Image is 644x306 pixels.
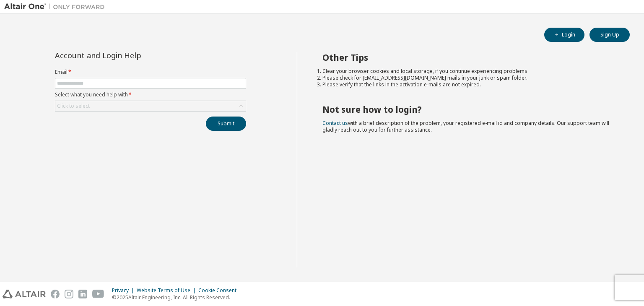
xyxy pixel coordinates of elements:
img: altair_logo.svg [3,290,46,298]
li: Clear your browser cookies and local storage, if you continue experiencing problems. [322,68,615,75]
label: Select what you need help with [55,91,246,98]
h2: Not sure how to login? [322,104,615,115]
button: Sign Up [589,28,630,42]
label: Email [55,69,246,75]
a: Contact us [322,119,348,127]
img: youtube.svg [92,290,104,298]
h2: Other Tips [322,52,615,63]
img: linkedin.svg [78,290,87,298]
span: with a brief description of the problem, your registered e-mail id and company details. Our suppo... [322,119,609,133]
img: Altair One [4,3,109,11]
button: Login [544,28,584,42]
p: © 2025 Altair Engineering, Inc. All Rights Reserved. [112,294,241,301]
img: facebook.svg [51,290,60,298]
div: Privacy [112,287,137,294]
div: Account and Login Help [55,52,208,59]
div: Website Terms of Use [137,287,198,294]
button: Submit [206,117,246,131]
div: Click to select [57,103,90,109]
li: Please verify that the links in the activation e-mails are not expired. [322,81,615,88]
div: Cookie Consent [198,287,241,294]
li: Please check for [EMAIL_ADDRESS][DOMAIN_NAME] mails in your junk or spam folder. [322,75,615,81]
img: instagram.svg [65,290,73,298]
div: Click to select [55,101,246,111]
